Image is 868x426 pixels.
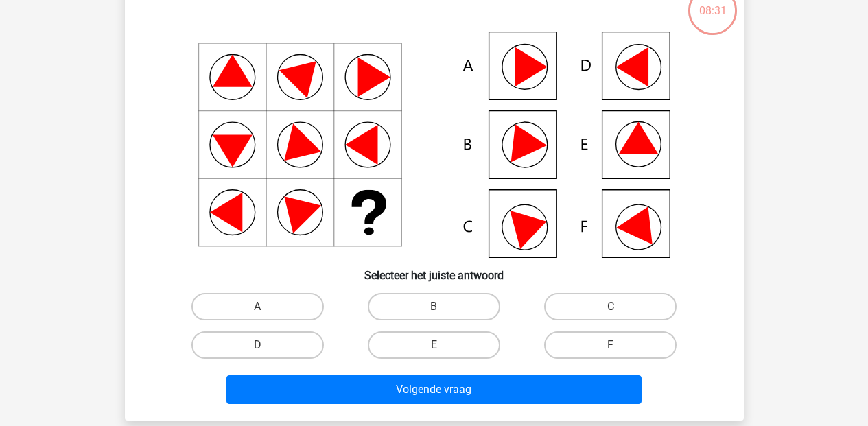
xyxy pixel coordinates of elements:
[544,293,677,320] label: C
[191,293,324,320] label: A
[368,293,500,320] label: B
[147,258,722,282] h6: Selecteer het juiste antwoord
[544,331,677,359] label: F
[368,331,500,359] label: E
[191,331,324,359] label: D
[226,375,642,404] button: Volgende vraag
